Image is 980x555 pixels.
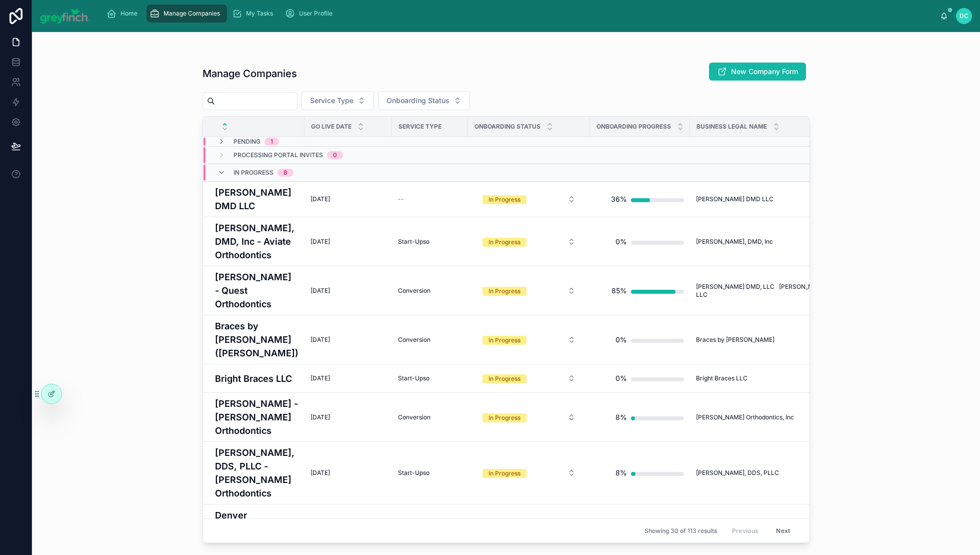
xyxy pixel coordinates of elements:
[696,336,858,344] a: Braces by [PERSON_NAME]
[398,238,429,246] span: Start-Upso
[398,336,462,344] a: Conversion
[310,195,330,203] span: [DATE]
[215,221,298,262] h4: [PERSON_NAME], DMD, Inc - Aviate Orthodontics
[696,413,794,421] span: [PERSON_NAME] Orthodontics, Inc
[310,469,386,477] a: [DATE]
[615,232,627,252] div: 0%
[488,374,520,383] div: In Progress
[488,336,520,345] div: In Progress
[398,374,462,382] a: Start-Upso
[474,123,540,131] span: Onboarding Status
[474,232,584,251] a: Select Button
[146,5,227,23] a: Manage Companies
[488,195,520,204] div: In Progress
[398,469,462,477] a: Start-Upso
[696,469,779,477] span: [PERSON_NAME], DDS, PLLC
[233,151,323,159] span: Processing Portal Invites
[731,67,798,77] span: New Company Form
[696,195,858,203] a: [PERSON_NAME] DMD LLC
[488,469,520,478] div: In Progress
[310,287,330,295] span: [DATE]
[696,413,858,421] a: [PERSON_NAME] Orthodontics, Inc
[769,523,797,538] button: Next
[488,287,520,296] div: In Progress
[474,190,583,208] button: Select Button
[283,169,287,177] div: 8
[474,408,583,426] button: Select Button
[398,287,462,295] a: Conversion
[215,446,298,500] a: [PERSON_NAME], DDS, PLLC - [PERSON_NAME] Orthodontics
[310,96,353,106] span: Service Type
[310,413,386,421] a: [DATE]
[333,151,337,159] div: 0
[596,232,684,252] a: 0%
[488,413,520,422] div: In Progress
[299,10,332,18] span: User Profile
[163,10,220,18] span: Manage Companies
[696,195,773,203] span: [PERSON_NAME] DMD LLC
[615,330,627,350] div: 0%
[696,336,774,344] span: Braces by [PERSON_NAME]
[310,238,386,246] a: [DATE]
[398,374,429,382] span: Start-Upso
[696,238,773,246] span: [PERSON_NAME], DMD, Inc
[398,336,430,344] span: Conversion
[229,5,280,23] a: My Tasks
[310,336,330,344] span: [DATE]
[596,189,684,209] a: 36%
[398,238,462,246] a: Start-Upso
[596,463,684,483] a: 8%
[474,463,584,482] a: Select Button
[310,374,386,382] a: [DATE]
[696,238,858,246] a: [PERSON_NAME], DMD, Inc
[696,374,747,382] span: Bright Braces LLC
[310,413,330,421] span: [DATE]
[611,189,627,209] div: 36%
[215,270,298,311] a: [PERSON_NAME] - Quest Orthodontics
[310,238,330,246] span: [DATE]
[596,330,684,350] a: 0%
[233,138,260,146] span: Pending
[474,282,583,300] button: Select Button
[959,12,968,20] span: DC
[120,10,137,18] span: Home
[398,195,462,203] a: --
[103,5,144,23] a: Home
[310,287,386,295] a: [DATE]
[310,469,330,477] span: [DATE]
[398,123,441,131] span: Service Type
[474,331,583,349] button: Select Button
[696,469,858,477] a: [PERSON_NAME], DDS, PLLC
[310,195,386,203] a: [DATE]
[233,169,273,177] span: In Progress
[202,67,297,81] h1: Manage Companies
[215,186,298,213] a: [PERSON_NAME] DMD LLC
[398,287,430,295] span: Conversion
[40,8,90,24] img: App logo
[596,281,684,301] a: 85%
[386,96,449,106] span: Onboarding Status
[474,281,584,300] a: Select Button
[378,91,470,110] button: Select Button
[215,397,298,437] a: [PERSON_NAME] - [PERSON_NAME] Orthodontics
[474,190,584,209] a: Select Button
[596,368,684,388] a: 0%
[474,464,583,482] button: Select Button
[696,283,858,299] a: [PERSON_NAME] DMD, LLC [PERSON_NAME] DMD2, LLC
[644,527,717,535] span: Showing 30 of 113 results
[474,408,584,427] a: Select Button
[615,368,627,388] div: 0%
[709,63,806,81] button: New Company Form
[311,123,351,131] span: Go Live Date
[215,319,298,360] a: Braces by [PERSON_NAME] ([PERSON_NAME])
[611,281,627,301] div: 85%
[301,91,374,110] button: Select Button
[696,123,767,131] span: Business Legal Name
[474,233,583,251] button: Select Button
[615,407,627,427] div: 8%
